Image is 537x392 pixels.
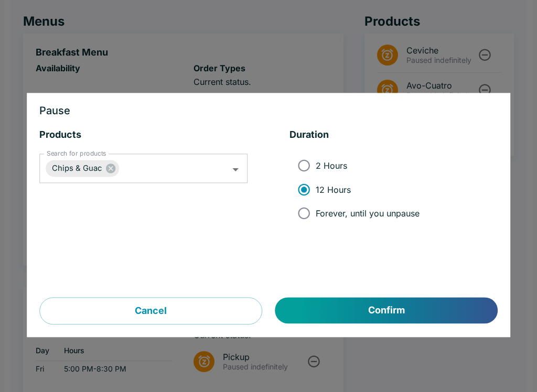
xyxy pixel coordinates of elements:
button: Open [228,161,244,178]
span: Chips & Guac [46,162,108,175]
h5: Duration [289,129,498,141]
span: 12 Hours [316,184,351,195]
div: Chips & Guac [46,160,119,177]
span: 2 Hours [316,160,347,171]
span: Forever, until you unpause [316,208,420,219]
h5: Products [39,129,248,141]
label: Search for products [47,149,106,158]
button: Cancel [39,298,262,325]
h3: Pause [39,106,498,116]
button: Confirm [275,298,498,324]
